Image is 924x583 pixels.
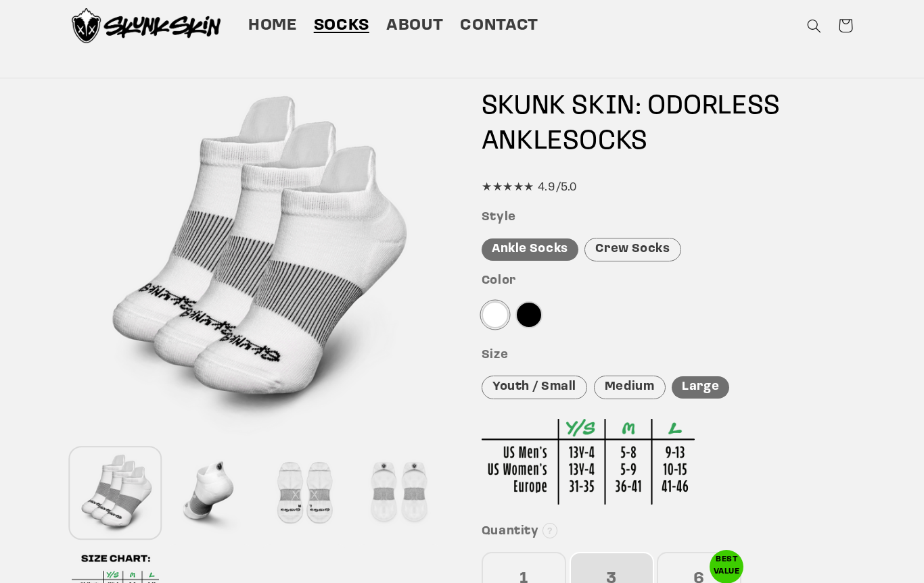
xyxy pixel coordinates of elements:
[248,16,297,36] span: Home
[799,10,830,41] summary: Search
[314,16,369,36] span: Socks
[460,16,538,36] span: Contact
[377,7,451,45] a: About
[584,238,680,261] div: Crew Socks
[482,419,695,505] img: Sizing Chart
[72,8,221,43] img: Skunk Skin Anti-Odor Socks.
[482,89,853,159] h1: SKUNK SKIN: ODORLESS SOCKS
[482,178,853,198] div: ★★★★★ 4.9/5.0
[482,348,853,363] h3: Size
[594,376,666,399] div: Medium
[482,376,587,399] div: Youth / Small
[452,7,547,45] a: Contact
[482,274,853,289] h3: Color
[482,238,578,261] div: Ankle Socks
[239,7,305,45] a: Home
[672,376,729,399] div: Large
[482,524,853,540] h3: Quantity
[482,210,853,226] h3: Style
[482,128,563,155] span: ANKLE
[386,16,443,36] span: About
[305,7,377,45] a: Socks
